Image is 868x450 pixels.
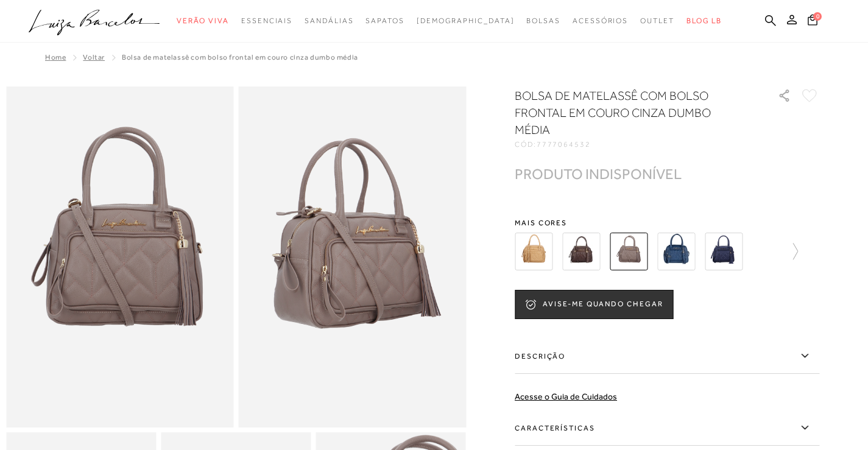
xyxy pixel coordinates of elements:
[526,16,560,25] span: Bolsas
[365,10,404,32] a: noSubCategoriesText
[537,140,591,149] span: 7777064532
[804,13,821,30] button: 0
[305,16,353,25] span: Sandálias
[657,233,695,270] img: BOLSA MÉDIA MATELASSÊ FRONTAL AZUL
[417,10,515,32] a: noSubCategoriesText
[573,16,628,25] span: Acessórios
[562,233,600,270] img: BOLSA DE MATELASSÊ COM BOLSO FRONTAL EM COURO CAFÉ MÉDIA
[305,10,353,32] a: noSubCategoriesText
[515,167,682,180] div: PRODUTO INDISPONÍVEL
[515,219,819,227] span: Mais cores
[640,16,674,25] span: Outlet
[515,141,758,148] div: CÓD:
[241,10,292,32] a: noSubCategoriesText
[45,53,66,62] a: Home
[6,86,234,427] img: image
[83,53,105,62] a: Voltar
[515,339,819,374] label: Descrição
[573,10,628,32] a: noSubCategoriesText
[122,53,358,62] span: BOLSA DE MATELASSÊ COM BOLSO FRONTAL EM COURO CINZA DUMBO MÉDIA
[177,10,229,32] a: noSubCategoriesText
[686,16,722,25] span: BLOG LB
[686,10,722,32] a: BLOG LB
[365,16,404,25] span: Sapatos
[417,16,515,25] span: [DEMOGRAPHIC_DATA]
[515,392,617,401] a: Acesse o Guia de Cuidados
[177,16,229,25] span: Verão Viva
[515,233,552,270] img: BOLSA DE MATELASSÊ COM BOLSO FRONTAL EM COURO BEGE AREIA MÉDIA
[515,410,819,446] label: Características
[239,86,467,427] img: image
[526,10,560,32] a: noSubCategoriesText
[813,12,822,21] span: 0
[705,233,743,270] img: BOLSA MÉDIA MATELASSÊ FRONTAL AZUL ATLÂNTICO
[640,10,674,32] a: noSubCategoriesText
[515,290,673,319] button: AVISE-ME QUANDO CHEGAR
[241,16,292,25] span: Essenciais
[515,87,743,138] h1: BOLSA DE MATELASSÊ COM BOLSO FRONTAL EM COURO CINZA DUMBO MÉDIA
[610,233,647,270] img: BOLSA DE MATELASSÊ COM BOLSO FRONTAL EM COURO CINZA DUMBO MÉDIA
